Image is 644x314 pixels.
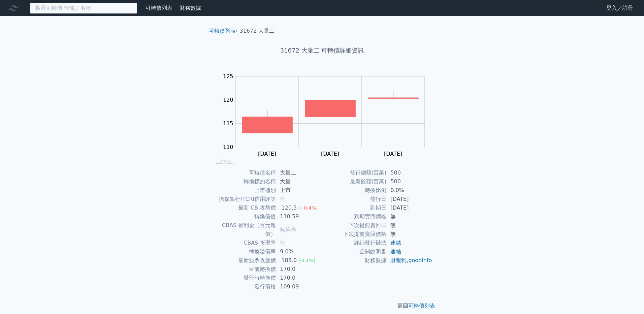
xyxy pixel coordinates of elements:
[298,258,316,263] span: (-1.1%)
[240,27,275,35] li: 31672 大量二
[321,151,339,157] tspan: [DATE]
[322,239,386,247] td: 詳細發行辦法
[276,168,322,177] td: 大量二
[212,195,276,203] td: 擔保銀行/TCRI信用評等
[276,274,322,282] td: 170.0
[242,91,419,133] g: Series
[298,205,318,211] span: (+0.4%)
[408,303,435,309] a: 可轉債列表
[276,212,322,221] td: 110.59
[280,203,298,212] div: 120.5
[322,221,386,230] td: 下次提前賣回日
[390,257,407,263] a: 財報狗
[209,27,238,35] li: ›
[386,186,432,195] td: 0.0%
[258,151,276,157] tspan: [DATE]
[322,168,386,177] td: 發行總額(百萬)
[386,256,432,265] td: ,
[386,168,432,177] td: 500
[390,248,401,255] a: 連結
[212,221,276,239] td: CBAS 權利金（百元報價）
[212,247,276,256] td: 轉換溢價率
[223,120,233,127] tspan: 115
[322,186,386,195] td: 轉換比例
[212,239,276,247] td: CBAS 折現率
[408,257,432,263] a: goodinfo
[276,282,322,291] td: 109.09
[276,265,322,274] td: 170.0
[280,256,298,265] div: 188.0
[386,203,432,212] td: [DATE]
[212,186,276,195] td: 上市櫃別
[276,247,322,256] td: 9.0%
[180,5,201,11] a: 財務數據
[212,256,276,265] td: 最新股票收盤價
[386,230,432,239] td: 無
[223,73,233,80] tspan: 125
[212,203,276,212] td: 最新 CB 收盤價
[386,212,432,221] td: 無
[276,177,322,186] td: 大量
[322,195,386,203] td: 發行日
[212,168,276,177] td: 可轉債名稱
[384,151,402,157] tspan: [DATE]
[203,302,441,310] p: 返回
[212,265,276,274] td: 目前轉換價
[322,212,386,221] td: 到期賣回價格
[601,3,639,13] a: 登入／註冊
[322,247,386,256] td: 公開說明書
[276,186,322,195] td: 上市
[219,73,435,157] g: Chart
[280,240,285,246] span: 無
[386,177,432,186] td: 500
[386,195,432,203] td: [DATE]
[280,196,285,202] span: 無
[212,274,276,282] td: 發行時轉換價
[212,177,276,186] td: 轉換標的名稱
[212,282,276,291] td: 發行價格
[223,144,233,150] tspan: 110
[209,28,236,34] a: 可轉債列表
[386,221,432,230] td: 無
[390,240,401,246] a: 連結
[146,5,172,11] a: 可轉債列表
[223,97,233,103] tspan: 120
[322,177,386,186] td: 最新餘額(百萬)
[203,46,441,55] h1: 31672 大量二 可轉債詳細資訊
[322,203,386,212] td: 到期日
[322,256,386,265] td: 財務數據
[212,212,276,221] td: 轉換價值
[322,230,386,239] td: 下次提前賣回價格
[30,2,137,14] input: 搜尋可轉債 代號／名稱
[280,226,296,233] span: 無承作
